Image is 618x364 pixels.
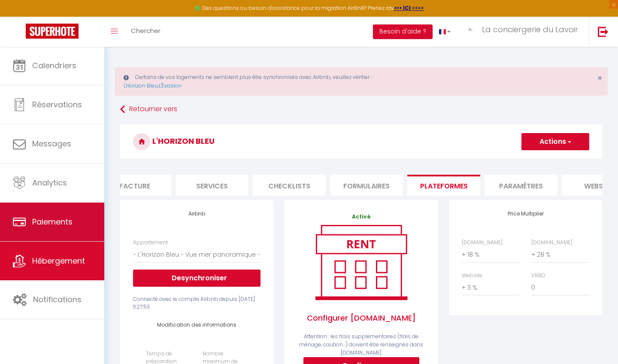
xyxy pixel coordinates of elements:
li: Facture [98,175,171,196]
a: Retourner vers [120,102,602,117]
h4: Modification des informations [146,322,248,328]
img: logout [598,26,609,37]
label: Website [462,272,482,280]
span: × [597,73,602,83]
label: VRBO [531,272,545,280]
button: Close [597,74,602,82]
button: Actions [521,133,589,150]
li: Paramètres [485,175,557,196]
img: rent.png [306,221,416,303]
span: Configurer [DOMAIN_NAME] [297,303,425,333]
li: Plateformes [407,175,480,196]
span: Réservations [32,99,82,110]
button: Besoin d'aide ? [373,24,433,39]
span: Attention : les frais supplémentaires (frais de ménage, caution...) doivent être renseignés dans ... [299,333,423,356]
span: La conciergerie du Lavoir [482,24,578,35]
a: >>> ICI <<<< [394,4,424,12]
span: Chercher [131,26,161,35]
li: Services [176,175,248,196]
h4: Airbnb [133,211,261,217]
label: [DOMAIN_NAME] [531,239,572,247]
label: Appartement [133,239,168,247]
div: Certains de vos logements ne semblent plus être synchronisés avec Airbnb, veuillez vérifier : , [115,67,608,96]
li: Formulaires [330,175,403,196]
span: Calendriers [32,60,76,71]
h3: L'Horizon Bleu [120,124,602,159]
span: Messages [32,138,71,149]
h4: Price Multiplier [462,211,589,217]
label: [DOMAIN_NAME] [462,239,503,247]
a: L'Horizon Bleu [124,82,158,89]
a: ... La conciergerie du Lavoir [457,17,589,47]
span: Paiements [32,216,73,227]
a: Chercher [124,17,167,47]
span: Hébergement [32,255,85,266]
span: Analytics [32,177,67,188]
a: L'Évasion [159,82,182,89]
img: ... [463,26,476,33]
button: Desynchroniser [133,270,261,287]
img: Super Booking [26,24,79,39]
p: Activé [297,213,425,221]
span: Notifications [33,294,82,305]
li: Checklists [253,175,326,196]
div: Connecté avec le compte Airbnb depuis [DATE] 11:27:53 [133,295,261,312]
